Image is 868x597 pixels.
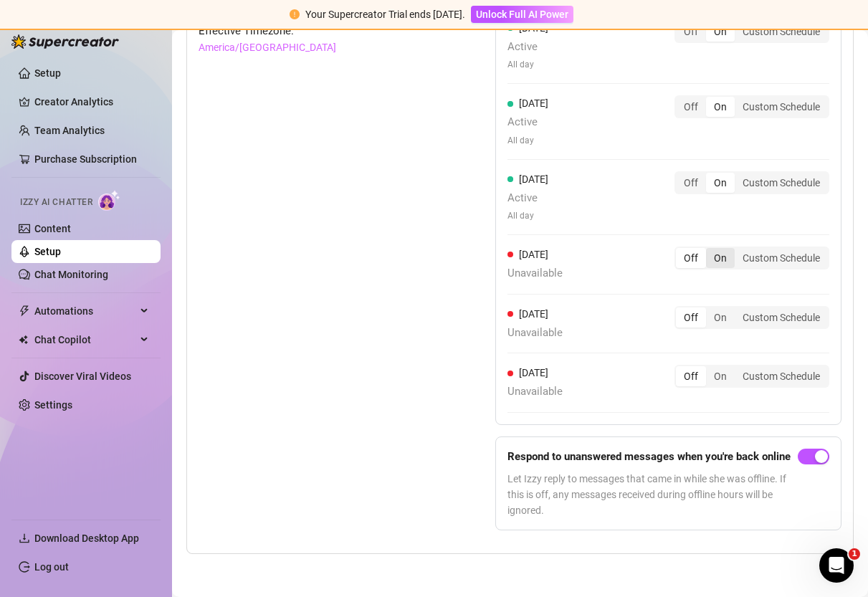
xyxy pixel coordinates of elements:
div: Off [676,22,706,42]
div: On [706,22,735,42]
div: Custom Schedule [735,248,828,268]
a: Settings [34,399,72,411]
span: [DATE] [519,22,548,34]
div: Off [676,97,706,117]
span: All day [507,58,548,72]
span: Effective Timezone: [199,23,424,40]
span: Download Desktop App [34,532,139,544]
div: On [706,97,735,117]
a: Purchase Subscription [34,148,149,171]
img: AI Chatter [98,190,120,211]
div: On [706,248,735,268]
a: Setup [34,246,61,257]
span: [DATE] [519,97,548,109]
span: [DATE] [519,367,548,378]
a: Team Analytics [34,125,105,136]
span: Automations [34,300,136,323]
span: Unlock Full AI Power [476,9,568,20]
div: Off [676,248,706,268]
a: Log out [34,561,69,573]
div: Custom Schedule [735,22,828,42]
span: Let Izzy reply to messages that came in while she was offline. If this is off, any messages recei... [507,471,792,518]
span: Active [507,190,548,207]
img: Chat Copilot [19,335,28,345]
span: thunderbolt [19,305,30,317]
span: [DATE] [519,249,548,260]
a: Chat Monitoring [34,269,108,280]
div: segmented control [674,171,829,194]
span: Unavailable [507,325,563,342]
button: Unlock Full AI Power [471,6,573,23]
span: Unavailable [507,265,563,282]
a: Creator Analytics [34,90,149,113]
span: exclamation-circle [290,9,300,19]
div: Custom Schedule [735,97,828,117]
span: Your Supercreator Trial ends [DATE]. [305,9,465,20]
div: Off [676,173,706,193]
div: segmented control [674,306,829,329]
span: [DATE] [519,308,548,320]
iframe: Intercom live chat [819,548,854,583]
span: [DATE] [519,173,548,185]
img: logo-BBDzfeDw.svg [11,34,119,49]
span: All day [507,134,548,148]
span: 1 [849,548,860,560]
span: Unavailable [507,383,563,401]
div: segmented control [674,95,829,118]
div: Custom Schedule [735,173,828,193]
a: Unlock Full AI Power [471,9,573,20]
span: download [19,532,30,544]
div: segmented control [674,247,829,269]
div: On [706,173,735,193]
div: Custom Schedule [735,307,828,328]
div: Off [676,307,706,328]
div: Off [676,366,706,386]
a: America/[GEOGRAPHIC_DATA] [199,39,336,55]
div: On [706,366,735,386]
div: On [706,307,735,328]
span: Active [507,39,548,56]
div: segmented control [674,365,829,388]
a: Discover Viral Videos [34,371,131,382]
span: All day [507,209,548,223]
strong: Respond to unanswered messages when you're back online [507,450,791,463]
div: Custom Schedule [735,366,828,386]
div: segmented control [674,20,829,43]
a: Content [34,223,71,234]
a: Setup [34,67,61,79]
span: Izzy AI Chatter [20,196,92,209]
span: Active [507,114,548,131]
span: Chat Copilot [34,328,136,351]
